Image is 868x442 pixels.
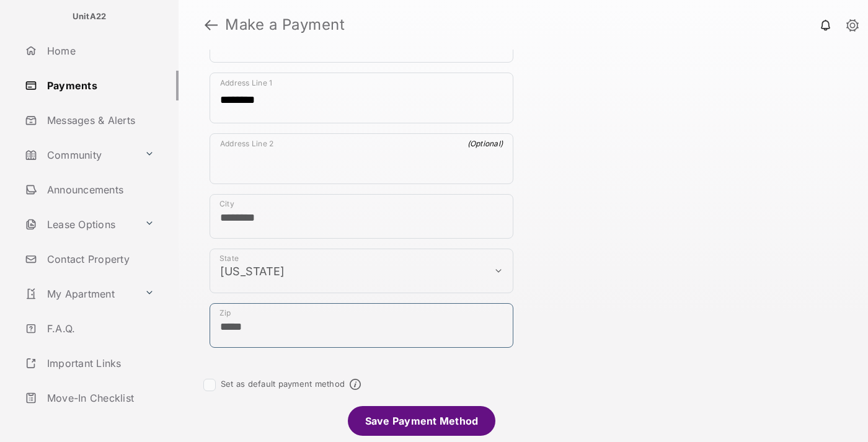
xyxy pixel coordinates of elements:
a: My Apartment [20,279,139,309]
a: Announcements [20,175,179,205]
a: Messages & Alerts [20,105,179,135]
div: payment_method_screening[postal_addresses][locality] [210,194,513,239]
a: Important Links [20,348,159,378]
li: Save Payment Method [348,406,496,436]
label: Set as default payment method [221,379,345,389]
a: Move-In Checklist [20,383,179,413]
a: Community [20,140,139,170]
a: Contact Property [20,244,179,274]
a: Lease Options [20,210,139,239]
p: UnitA22 [73,11,107,23]
div: payment_method_screening[postal_addresses][postalCode] [210,303,513,348]
div: payment_method_screening[postal_addresses][addressLine1] [210,73,513,123]
a: F.A.Q. [20,314,179,343]
span: Default payment method info [350,379,361,390]
strong: Make a Payment [225,17,345,32]
div: payment_method_screening[postal_addresses][addressLine2] [210,133,513,184]
a: Payments [20,71,179,100]
a: Home [20,36,179,66]
div: payment_method_screening[postal_addresses][administrativeArea] [210,249,513,293]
